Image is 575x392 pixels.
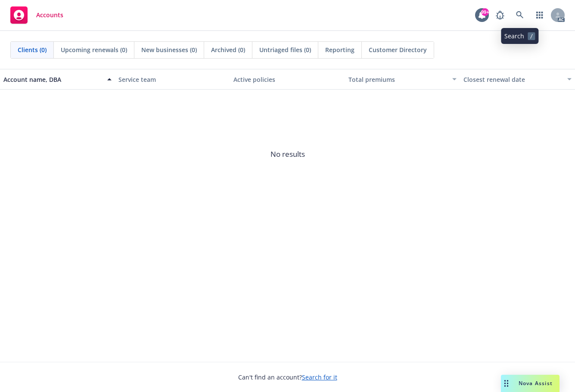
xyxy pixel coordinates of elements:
button: Service team [115,69,230,90]
div: Closest renewal date [463,75,562,84]
span: Nova Assist [519,380,553,387]
a: Switch app [531,6,548,24]
button: Total premiums [345,69,460,90]
span: Customer Directory [369,45,427,54]
div: 99+ [481,8,489,16]
div: Account name, DBA [3,75,102,84]
div: Service team [118,75,227,84]
span: Can't find an account? [238,373,337,382]
span: Archived (0) [211,45,245,54]
span: Upcoming renewals (0) [61,45,127,54]
div: Drag to move [501,375,512,392]
button: Active policies [230,69,345,90]
div: Total premiums [348,75,447,84]
span: Accounts [36,12,63,19]
a: Search for it [302,373,337,381]
span: Untriaged files (0) [259,45,311,54]
span: New businesses (0) [141,45,197,54]
span: Clients (0) [18,45,47,54]
button: Nova Assist [501,375,559,392]
div: Active policies [233,75,342,84]
span: Reporting [325,45,354,54]
button: Closest renewal date [460,69,575,90]
a: Report a Bug [491,6,509,24]
a: Search [511,6,528,24]
a: Accounts [7,3,67,27]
